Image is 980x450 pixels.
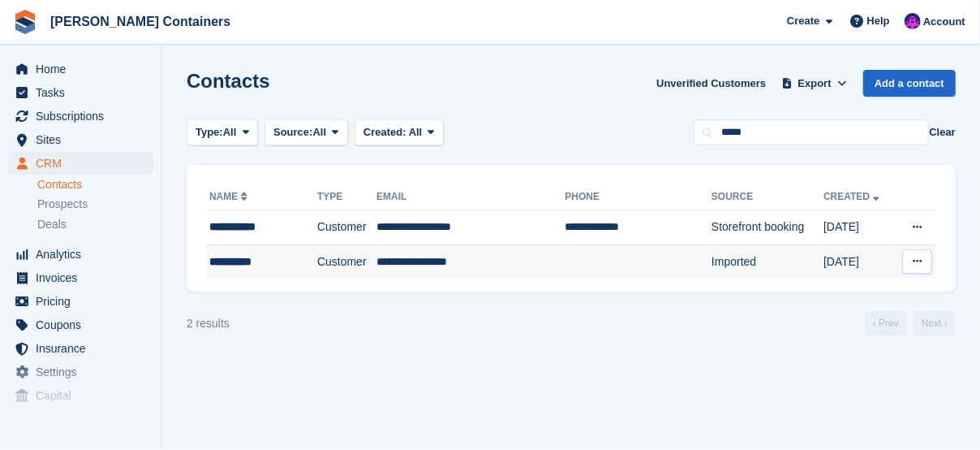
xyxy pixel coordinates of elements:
span: All [313,124,327,141]
a: menu [8,58,153,80]
span: Account [923,14,965,30]
nav: Page [862,311,959,335]
a: Previous [865,311,907,335]
a: [PERSON_NAME] Containers [44,8,237,35]
img: Claire Wilson [905,13,921,29]
button: Type: All [187,119,258,146]
button: Created: All [355,119,444,146]
img: stora-icon-8386f47178a22dfd0bd8f6a31ec36ba5ce8667c1dd55bd0f319d3a0aa187defe.svg [13,10,37,34]
span: Created: [363,126,406,138]
span: Pricing [36,290,133,313]
span: Source: [273,124,312,141]
th: Source [711,184,823,210]
a: Unverified Customers [650,70,772,97]
span: All [409,126,423,138]
a: menu [8,81,153,104]
a: menu [8,361,153,383]
a: Contacts [37,177,153,193]
span: Capital [36,384,133,407]
a: Next [913,311,956,335]
a: menu [8,105,153,128]
span: Create [787,13,819,29]
span: Invoices [36,266,133,289]
span: Export [798,76,832,92]
span: Prospects [37,197,88,212]
span: Insurance [36,337,133,360]
a: menu [8,314,153,336]
td: Storefront booking [711,210,823,245]
a: Created [823,191,883,202]
a: menu [8,266,153,289]
span: Analytics [36,243,133,266]
button: Clear [929,124,956,141]
a: menu [8,152,153,175]
span: All [223,124,237,141]
button: Source: All [264,119,348,146]
th: Phone [565,184,712,210]
th: Email [376,184,565,210]
td: Customer [317,210,376,245]
td: Imported [711,244,823,279]
button: Export [779,70,850,97]
span: CRM [36,152,133,175]
a: Add a contact [863,70,956,97]
span: Home [36,58,133,80]
span: Settings [36,361,133,383]
a: menu [8,243,153,266]
span: Help [867,13,890,29]
a: menu [8,128,153,151]
span: Deals [37,217,67,232]
a: Prospects [37,196,153,213]
span: Type: [196,124,223,141]
div: 2 results [187,315,230,332]
td: [DATE] [823,210,895,245]
a: Name [209,191,251,202]
span: Sites [36,128,133,151]
td: Customer [317,244,376,279]
span: Tasks [36,81,133,104]
a: menu [8,337,153,360]
td: [DATE] [823,244,895,279]
span: Subscriptions [36,105,133,128]
th: Type [317,184,376,210]
span: Coupons [36,314,133,336]
a: menu [8,384,153,407]
h1: Contacts [187,70,270,92]
a: Deals [37,216,153,233]
a: menu [8,290,153,313]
